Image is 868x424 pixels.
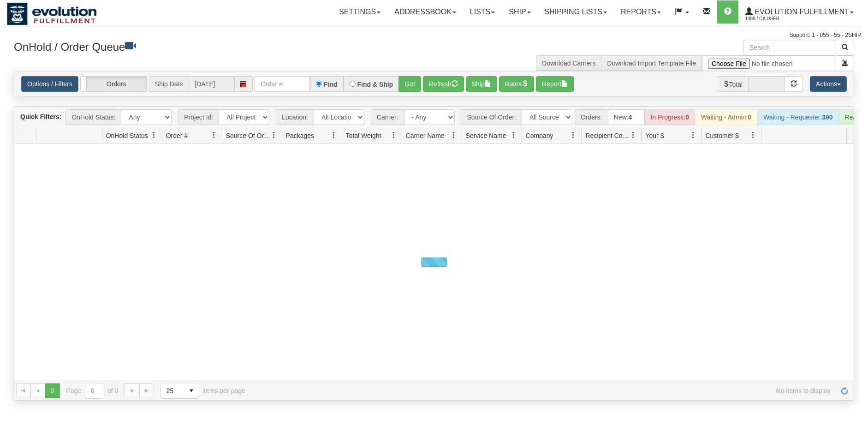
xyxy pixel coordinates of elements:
span: Carrier Name [406,131,445,140]
a: Recipient Country filter column settings [625,127,641,143]
a: Download Import Template File [607,60,696,67]
input: Order # [255,76,310,92]
span: OnHold Status: [65,109,121,125]
label: Find [324,81,338,88]
button: Actions [810,76,847,92]
span: Orders: [575,109,608,125]
span: Customer $ [705,131,738,140]
span: Total Weight [346,131,381,140]
a: Customer $ filter column settings [745,127,761,143]
img: logo1488.jpg [7,2,97,25]
span: OnHold Status [106,131,148,140]
a: Order # filter column settings [206,127,222,143]
span: Page of 0 [66,383,119,399]
button: Ship [466,76,497,92]
button: Report [536,76,574,92]
label: Quick Filters: [20,112,61,121]
span: items per page [161,383,245,399]
a: Service Name filter column settings [506,127,522,143]
a: Packages filter column settings [326,127,342,143]
span: 1488 / CA User [745,14,814,24]
a: Refresh [837,383,852,398]
div: Support: 1 - 855 - 55 - 2SHIP [7,31,861,39]
span: Page sizes drop down [161,383,199,399]
span: Project Id: [178,109,219,125]
span: select [184,383,199,398]
label: Orders [81,77,147,91]
a: Addressbook [387,0,463,24]
strong: 0 [685,113,689,121]
span: Company [526,131,553,140]
span: Source Of Order: [461,109,522,125]
strong: 4 [629,113,632,121]
a: Reports [614,0,668,24]
a: Options / Filters [21,76,78,92]
button: Rates [499,76,535,92]
span: Service Name [466,131,506,140]
span: Carrier: [371,109,404,125]
div: In Progress: [645,109,695,125]
h3: OnHold / Order Queue [14,40,427,53]
span: Source Of Order [226,131,271,140]
a: Settings [332,0,387,24]
a: Download Carriers [542,60,595,67]
a: Ship [502,0,537,24]
a: Carrier Name filter column settings [446,127,462,143]
span: 25 [166,386,178,395]
button: Refresh [423,76,464,92]
span: No items to display [258,387,831,394]
a: Shipping lists [538,0,614,24]
span: Your $ [645,131,664,140]
strong: 0 [748,113,751,121]
div: grid toolbar [14,107,854,128]
a: Source Of Order filter column settings [266,127,282,143]
span: Location: [276,109,314,125]
button: Go! [398,76,421,92]
input: Search [743,40,836,55]
span: Ship Date [149,76,189,92]
div: New: [608,109,645,125]
span: Packages [286,131,314,140]
div: Waiting - Admin: [695,109,757,125]
a: Your $ filter column settings [685,127,701,143]
div: Waiting - Requester: [757,109,838,125]
span: Recipient Country [585,131,630,140]
a: OnHold Status filter column settings [146,127,162,143]
span: Evolution Fulfillment [753,8,849,16]
a: Evolution Fulfillment 1488 / CA User [738,0,861,24]
a: Total Weight filter column settings [386,127,402,143]
span: Total [717,76,749,92]
strong: 390 [822,113,832,121]
span: Page 0 [45,383,59,398]
button: Search [836,40,854,55]
span: Order # [166,131,188,140]
input: Import [702,55,836,71]
a: Lists [463,0,502,24]
label: Find & Ship [357,81,393,88]
a: Company filter column settings [565,127,581,143]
